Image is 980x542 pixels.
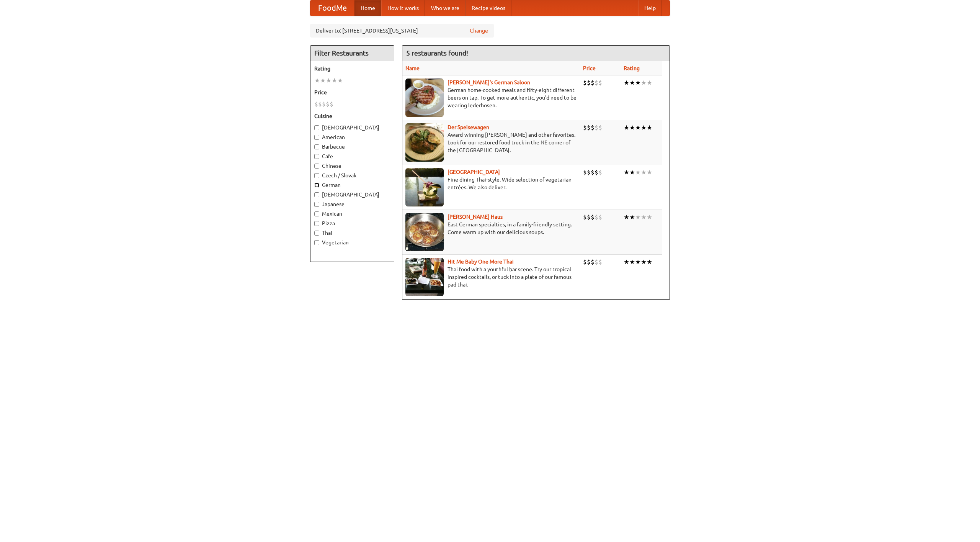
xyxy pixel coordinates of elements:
a: [PERSON_NAME]'s German Saloon [448,79,530,85]
li: $ [583,123,587,132]
li: ★ [635,213,641,221]
img: kohlhaus.jpg [405,213,444,251]
img: babythai.jpg [405,258,444,296]
li: ★ [629,168,635,177]
li: ★ [641,213,647,221]
li: $ [591,79,595,87]
li: ★ [635,79,641,87]
a: Der Speisewagen [448,124,489,130]
li: ★ [635,123,641,132]
li: ★ [624,213,629,221]
label: Cafe [314,152,390,160]
label: German [314,181,390,189]
li: $ [583,258,587,266]
li: ★ [635,168,641,177]
li: $ [587,79,591,87]
li: $ [598,123,602,132]
li: ★ [624,168,629,177]
li: ★ [629,213,635,221]
label: Pizza [314,219,390,227]
a: How it works [381,0,425,16]
li: $ [587,168,591,177]
input: Thai [314,231,319,236]
label: Barbecue [314,143,390,151]
a: Home [354,0,381,16]
ng-pluralize: 5 restaurants found! [406,49,468,57]
input: [DEMOGRAPHIC_DATA] [314,192,319,197]
li: ★ [314,76,320,85]
li: ★ [629,258,635,266]
li: ★ [629,123,635,132]
li: ★ [624,258,629,266]
div: Deliver to: [STREET_ADDRESS][US_STATE] [310,24,494,38]
a: Who we are [425,0,465,16]
input: Pizza [314,221,319,226]
li: $ [587,258,591,266]
label: [DEMOGRAPHIC_DATA] [314,191,390,198]
label: Thai [314,229,390,237]
p: Fine dining Thai-style. Wide selection of vegetarian entrées. We also deliver. [405,176,577,191]
h5: Rating [314,65,390,72]
h5: Cuisine [314,112,390,120]
p: Thai food with a youthful bar scene. Try our tropical inspired cocktails, or tuck into a plate of... [405,265,577,288]
input: Cafe [314,154,319,159]
li: ★ [647,79,652,87]
label: Mexican [314,210,390,218]
input: Mexican [314,211,319,216]
li: ★ [624,79,629,87]
li: ★ [629,79,635,87]
a: Change [470,27,488,34]
li: ★ [326,76,332,85]
li: $ [330,100,333,108]
li: ★ [337,76,343,85]
img: esthers.jpg [405,79,444,117]
a: Name [405,65,420,71]
input: [DEMOGRAPHIC_DATA] [314,125,319,130]
li: $ [595,123,598,132]
input: Vegetarian [314,240,319,245]
input: Czech / Slovak [314,173,319,178]
li: ★ [641,258,647,266]
li: $ [583,213,587,221]
a: [PERSON_NAME] Haus [448,214,503,220]
li: ★ [635,258,641,266]
li: ★ [647,168,652,177]
label: Chinese [314,162,390,170]
p: East German specialties, in a family-friendly setting. Come warm up with our delicious soups. [405,221,577,236]
h5: Price [314,88,390,96]
li: $ [595,79,598,87]
li: ★ [641,79,647,87]
li: ★ [320,76,326,85]
a: [GEOGRAPHIC_DATA] [448,169,500,175]
input: American [314,135,319,140]
img: satay.jpg [405,168,444,206]
li: $ [591,168,595,177]
li: $ [322,100,326,108]
label: American [314,133,390,141]
input: German [314,183,319,188]
a: Recipe videos [465,0,511,16]
li: ★ [624,123,629,132]
input: Barbecue [314,144,319,149]
li: $ [595,168,598,177]
li: $ [326,100,330,108]
label: [DEMOGRAPHIC_DATA] [314,124,390,131]
li: ★ [641,168,647,177]
li: ★ [332,76,337,85]
label: Japanese [314,200,390,208]
li: $ [587,123,591,132]
a: Rating [624,65,640,71]
h4: Filter Restaurants [310,46,394,61]
img: speisewagen.jpg [405,123,444,162]
li: $ [314,100,318,108]
a: Hit Me Baby One More Thai [448,259,514,265]
li: $ [591,258,595,266]
li: $ [598,258,602,266]
li: $ [583,168,587,177]
li: ★ [647,123,652,132]
li: $ [583,79,587,87]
